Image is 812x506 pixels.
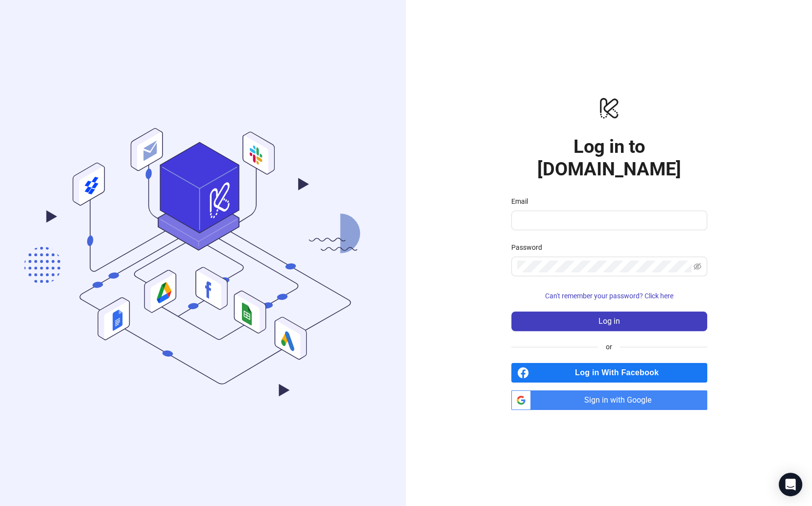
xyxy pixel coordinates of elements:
[511,312,707,331] button: Log in
[511,196,534,207] label: Email
[511,292,707,300] a: Can't remember your password? Click here
[511,242,549,253] label: Password
[779,473,802,496] div: Open Intercom Messenger
[511,363,707,383] a: Log in With Facebook
[693,263,701,270] span: eye-invisible
[511,135,707,180] h1: Log in to [DOMAIN_NAME]
[511,390,707,410] a: Sign in with Google
[598,341,620,352] span: or
[533,363,707,383] span: Log in With Facebook
[535,390,707,410] span: Sign in with Google
[511,288,707,304] button: Can't remember your password? Click here
[545,292,673,300] span: Can't remember your password? Click here
[598,317,620,326] span: Log in
[517,215,699,226] input: Email
[517,261,692,272] input: Password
